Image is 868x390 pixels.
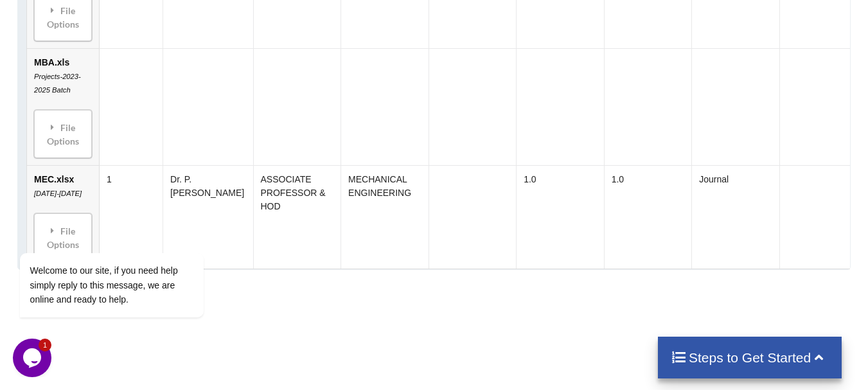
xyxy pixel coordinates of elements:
h4: Steps to Get Started [671,350,829,366]
iframe: chat widget [13,339,54,377]
div: File Options [38,114,88,154]
td: Journal [691,165,779,269]
td: MBA.xls [27,48,99,165]
td: 1.0 [604,165,692,269]
iframe: chat widget [13,137,244,332]
i: Projects-2023-2025 Batch [34,73,81,94]
td: 1.0 [516,165,604,269]
td: MECHANICAL ENGINEERING [341,165,429,269]
td: ASSOCIATE PROFESSOR & HOD [252,165,341,269]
